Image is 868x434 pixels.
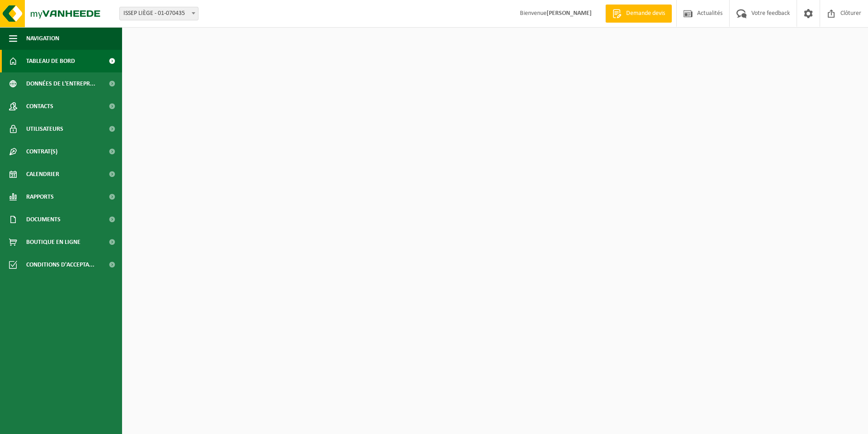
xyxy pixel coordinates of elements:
span: Contrat(s) [26,140,57,163]
span: Conditions d'accepta... [26,253,94,276]
span: Rapports [26,186,54,208]
span: ISSEP LIÈGE - 01-070435 [119,7,198,20]
span: Tableau de bord [26,50,75,72]
span: Utilisateurs [26,118,63,140]
span: Boutique en ligne [26,231,80,253]
span: Navigation [26,27,59,50]
strong: [PERSON_NAME] [547,10,592,17]
span: Documents [26,208,61,231]
span: Demande devis [624,9,667,18]
span: Contacts [26,95,53,118]
a: Demande devis [605,5,672,23]
span: Calendrier [26,163,59,186]
span: Données de l'entrepr... [26,72,95,95]
span: ISSEP LIÈGE - 01-070435 [120,7,198,20]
